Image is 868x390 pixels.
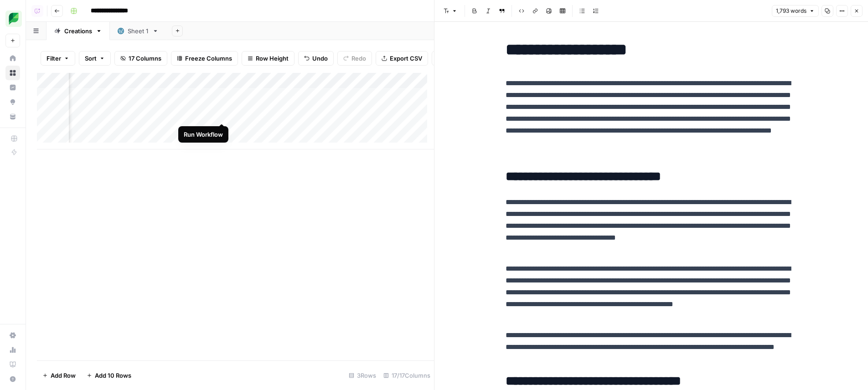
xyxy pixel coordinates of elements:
button: Add Row [37,368,81,383]
img: SproutSocial Logo [5,10,22,27]
span: Add 10 Rows [95,371,131,380]
button: 17 Columns [114,51,167,66]
span: Freeze Columns [185,54,232,63]
div: 3 Rows [345,368,380,383]
a: Settings [5,328,20,343]
a: Creations [46,22,110,40]
a: Home [5,51,20,66]
button: Undo [298,51,334,66]
a: Your Data [5,109,20,124]
div: Creations [64,26,92,36]
a: Insights [5,80,20,95]
span: Redo [351,54,366,63]
a: Sheet 1 [110,22,166,40]
button: Redo [337,51,372,66]
button: 1,793 words [772,5,819,17]
a: Opportunities [5,95,20,109]
span: 1,793 words [776,7,806,15]
button: Help + Support [5,372,20,386]
span: 17 Columns [129,54,161,63]
div: 17/17 Columns [380,368,434,383]
span: Export CSV [390,54,422,63]
a: Usage [5,343,20,357]
button: Filter [41,51,75,66]
span: Undo [312,54,328,63]
button: Export CSV [376,51,428,66]
a: Learning Hub [5,357,20,372]
button: Sort [79,51,111,66]
div: Sheet 1 [128,26,149,36]
span: Sort [85,54,97,63]
button: Add 10 Rows [81,368,137,383]
button: Row Height [242,51,294,66]
span: Filter [46,54,61,63]
a: Browse [5,66,20,80]
span: Row Height [256,54,289,63]
button: Workspace: SproutSocial [5,7,20,30]
div: Run Workflow [184,130,223,139]
span: Add Row [51,371,76,380]
button: Freeze Columns [171,51,238,66]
